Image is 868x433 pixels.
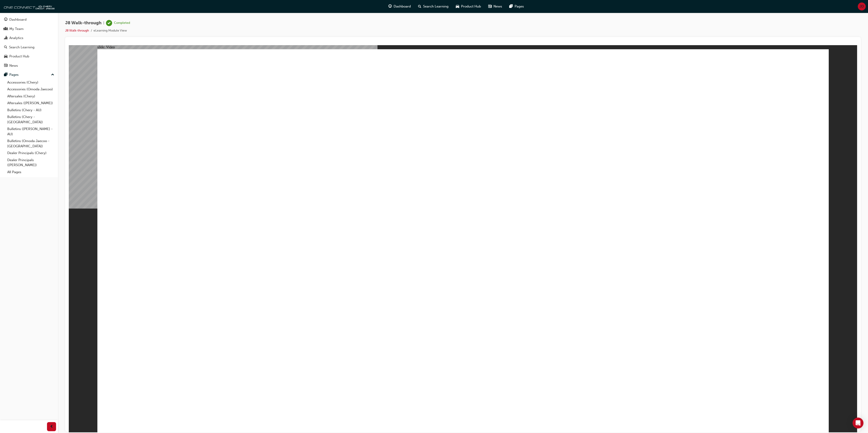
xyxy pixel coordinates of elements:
span: pages-icon [509,4,513,9]
div: Analytics [9,35,23,41]
li: eLearning Module View [94,28,127,33]
a: All Pages [5,169,56,176]
span: people-icon [4,27,7,31]
div: News [9,63,18,68]
span: Search Learning [423,4,449,9]
span: | [103,20,104,26]
a: My Team [2,25,56,33]
span: car-icon [456,4,459,9]
img: oneconnect [2,2,54,11]
span: J8 Walk-through [65,20,101,26]
span: search-icon [418,4,421,9]
span: up-icon [51,72,54,78]
button: Pages [2,71,56,79]
div: Search Learning [9,45,35,50]
a: guage-iconDashboard [385,2,414,11]
div: Open Intercom Messenger [853,418,863,428]
a: J8 Walk-through [65,29,89,32]
span: chart-icon [4,36,7,40]
button: DashboardMy TeamAnalyticsSearch LearningProduct HubNews [2,15,56,71]
a: Dealer Principals ([PERSON_NAME]) [5,157,56,169]
a: Aftersales (Chery) [5,93,56,100]
span: Dashboard [394,4,411,9]
div: Completed [114,21,130,25]
a: news-iconNews [485,2,506,11]
div: Dashboard [9,17,27,22]
button: JD [858,2,866,10]
a: Dealer Principals (Chery) [5,150,56,157]
a: Bulletins (Chery - AU) [5,107,56,114]
div: Pages [9,72,19,77]
a: pages-iconPages [506,2,528,11]
span: Pages [515,4,524,9]
span: news-icon [4,64,7,68]
a: Bulletins (Omoda Jaecoo - [GEOGRAPHIC_DATA]) [5,138,56,150]
a: Bulletins ([PERSON_NAME] - AU) [5,125,56,138]
span: pages-icon [4,73,7,77]
span: search-icon [4,45,7,49]
a: News [2,62,56,70]
span: learningRecordVerb_COMPLETE-icon [106,20,112,26]
a: Aftersales ([PERSON_NAME]) [5,100,56,107]
a: Accessories (Omoda Jaecoo) [5,86,56,93]
span: prev-icon [50,424,53,430]
a: Analytics [2,34,56,42]
a: Search Learning [2,43,56,52]
span: Product Hub [461,4,481,9]
div: My Team [9,26,24,32]
a: Product Hub [2,52,56,61]
a: search-iconSearch Learning [414,2,452,11]
span: news-icon [488,4,492,9]
span: guage-icon [388,4,392,9]
span: JD [860,4,864,9]
span: News [493,4,502,9]
span: guage-icon [4,18,7,22]
div: Product Hub [9,54,29,59]
span: car-icon [4,54,7,59]
a: Accessories (Chery) [5,79,56,86]
a: Dashboard [2,15,56,24]
a: car-iconProduct Hub [452,2,485,11]
a: Bulletins (Chery - [GEOGRAPHIC_DATA]) [5,113,56,125]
